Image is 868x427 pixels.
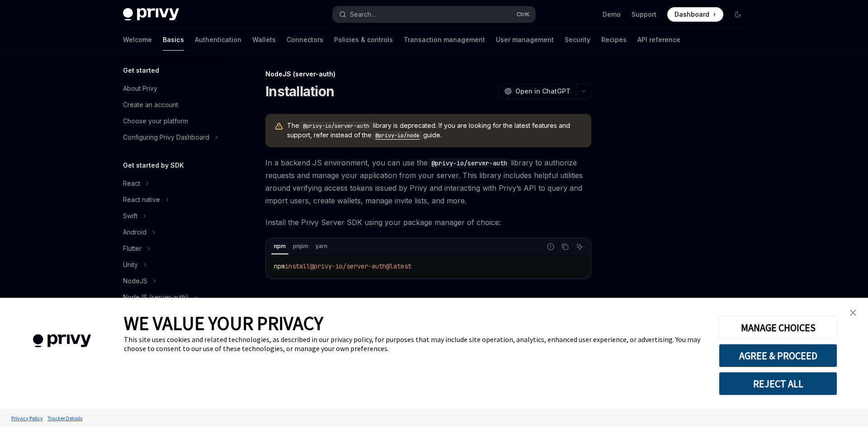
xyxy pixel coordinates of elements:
[667,7,723,22] a: Dashboard
[195,29,241,51] a: Authentication
[313,241,330,252] div: yarn
[116,240,231,257] button: Toggle Flutter section
[844,304,862,322] a: close banner
[123,29,152,51] a: Welcome
[719,316,837,339] button: MANAGE CHOICES
[632,10,656,19] a: Support
[123,99,178,110] div: Create an account
[123,276,147,286] div: NodeJS
[123,8,179,21] img: dark logo
[850,310,856,316] img: close banner
[123,65,159,76] h5: Get started
[116,129,231,145] button: Toggle Configuring Privy Dashboard section
[372,131,423,140] code: @privy-io/node
[163,29,184,51] a: Basics
[123,292,189,303] div: NodeJS (server-auth)
[350,9,375,20] div: Search...
[116,257,231,273] button: Toggle Unity section
[123,178,140,189] div: React
[545,241,557,253] button: Report incorrect code
[290,241,311,252] div: pnpm
[123,160,184,171] h5: Get started by SDK
[719,344,837,367] button: AGREE & PROCEED
[333,6,535,23] button: Open search
[601,29,627,51] a: Recipes
[123,132,209,143] div: Configuring Privy Dashboard
[116,175,231,192] button: Toggle React section
[9,410,45,426] a: Privacy Policy
[123,116,188,127] div: Choose your platform
[14,321,110,361] img: company logo
[116,97,231,113] a: Create an account
[334,29,393,51] a: Policies & controls
[45,410,85,426] a: Tracker Details
[123,194,160,205] div: React native
[287,29,323,51] a: Connectors
[124,311,323,335] span: WE VALUE YOUR PRIVACY
[123,227,146,238] div: Android
[719,372,837,395] button: REJECT ALL
[310,262,411,270] span: @privy-io/server-auth@latest
[116,80,231,97] a: About Privy
[252,29,276,51] a: Wallets
[265,156,591,207] span: In a backend JS environment, you can use the library to authorize requests and manage your applic...
[404,29,485,51] a: Transaction management
[123,259,138,270] div: Unity
[123,83,157,94] div: About Privy
[496,29,554,51] a: User management
[603,10,621,19] a: Demo
[731,7,745,22] button: Toggle dark mode
[265,70,591,79] div: NodeJS (server-auth)
[299,122,373,131] code: @privy-io/server-auth
[372,131,423,139] a: @privy-io/node
[499,84,576,99] button: Open in ChatGPT
[265,83,334,99] h1: Installation
[574,241,585,253] button: Ask AI
[123,243,142,254] div: Flutter
[428,158,511,168] code: @privy-io/server-auth
[274,122,283,131] svg: Warning
[274,262,285,270] span: npm
[271,241,288,252] div: npm
[116,289,231,305] button: Toggle NodeJS (server-auth) section
[285,262,310,270] span: install
[116,113,231,129] a: Choose your platform
[565,29,590,51] a: Security
[116,224,231,240] button: Toggle Android section
[287,121,582,140] span: The library is deprecated. If you are looking for the latest features and support, refer instead ...
[516,11,530,18] span: Ctrl K
[123,211,137,221] div: Swift
[116,192,231,208] button: Toggle React native section
[637,29,680,51] a: API reference
[515,87,571,96] span: Open in ChatGPT
[116,273,231,289] button: Toggle NodeJS section
[559,241,571,253] button: Copy the contents from the code block
[124,335,705,353] div: This site uses cookies and related technologies, as described in our privacy policy, for purposes...
[675,10,709,19] span: Dashboard
[265,216,591,229] span: Install the Privy Server SDK using your package manager of choice:
[116,208,231,224] button: Toggle Swift section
